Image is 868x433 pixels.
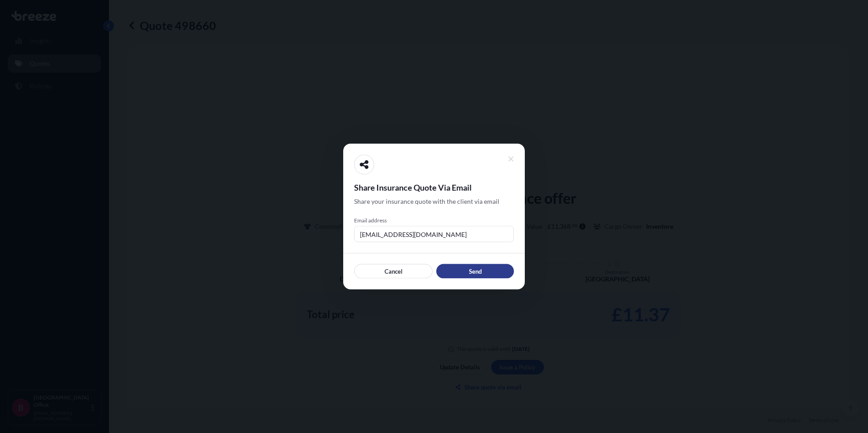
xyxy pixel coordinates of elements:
[354,182,514,193] span: Share Insurance Quote Via Email
[385,267,403,276] p: Cancel
[354,264,433,279] button: Cancel
[436,264,514,279] button: Send
[354,217,514,224] span: Email address
[354,197,499,206] span: Share your insurance quote with the client via email
[354,226,514,242] input: example@gmail.com
[469,267,482,276] p: Send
